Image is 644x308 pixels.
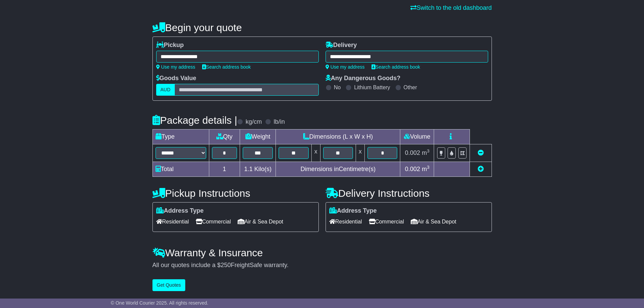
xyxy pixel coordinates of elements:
label: lb/in [273,118,285,126]
sup: 3 [427,148,430,153]
label: Delivery [326,42,357,49]
a: Remove this item [478,149,484,156]
span: Residential [329,216,362,227]
td: Weight [240,129,276,144]
span: Commercial [196,216,231,227]
label: AUD [156,84,175,96]
td: Dimensions in Centimetre(s) [276,162,400,177]
a: Switch to the old dashboard [410,4,492,11]
label: Goods Value [156,75,196,82]
sup: 3 [427,165,430,170]
td: x [356,144,365,162]
span: Air & Sea Depot [238,216,283,227]
a: Search address book [202,64,251,70]
h4: Pickup Instructions [152,188,319,199]
label: Address Type [156,207,204,215]
a: Search address book [372,64,420,70]
a: Use my address [326,64,365,70]
span: 1.1 [244,166,253,172]
label: Pickup [156,42,184,49]
span: 0.002 [405,149,420,156]
span: m [422,166,430,172]
td: Qty [209,129,240,144]
span: 250 [221,262,231,268]
label: Any Dangerous Goods? [326,75,401,82]
div: All our quotes include a $ FreightSafe warranty. [152,262,492,269]
h4: Delivery Instructions [326,188,492,199]
label: Address Type [329,207,377,215]
button: Get Quotes [152,279,186,291]
a: Use my address [156,64,195,70]
td: Total [152,162,209,177]
span: Air & Sea Depot [411,216,456,227]
span: Residential [156,216,189,227]
label: kg/cm [245,118,262,126]
td: Dimensions (L x W x H) [276,129,400,144]
h4: Package details | [152,115,237,126]
td: 1 [209,162,240,177]
label: Other [404,84,417,91]
td: Kilo(s) [240,162,276,177]
td: Volume [400,129,434,144]
label: Lithium Battery [354,84,390,91]
span: Commercial [369,216,404,227]
a: Add new item [478,166,484,172]
span: m [422,149,430,156]
span: © One World Courier 2025. All rights reserved. [111,300,209,306]
td: Type [152,129,209,144]
label: No [334,84,341,91]
h4: Begin your quote [152,22,492,33]
h4: Warranty & Insurance [152,247,492,258]
span: 0.002 [405,166,420,172]
td: x [311,144,320,162]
